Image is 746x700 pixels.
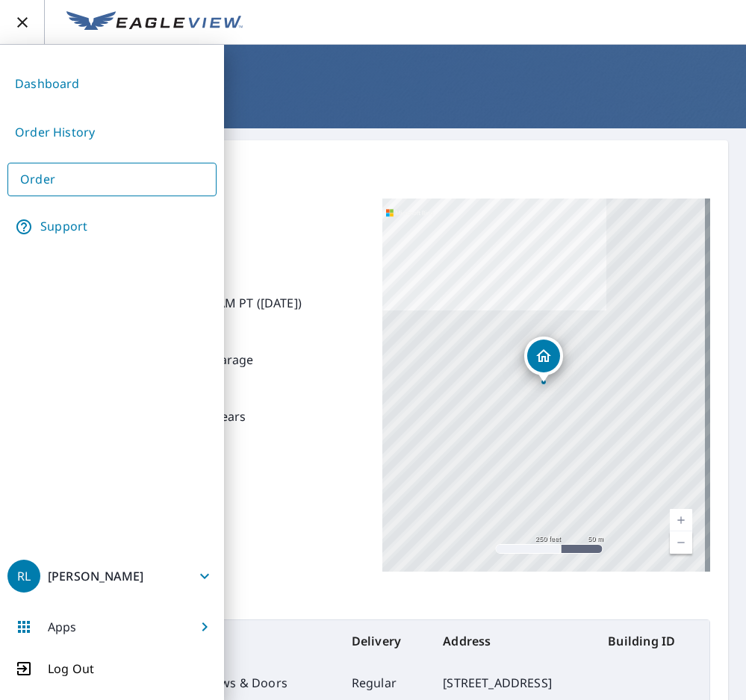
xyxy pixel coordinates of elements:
[36,158,710,181] p: Order details
[7,66,217,102] a: Dashboard
[134,620,340,662] th: Product type
[7,208,217,246] a: Support
[66,11,243,34] img: EV Logo
[48,660,94,678] p: Log Out
[7,114,217,151] a: Order History
[431,620,596,662] th: Address
[670,531,692,554] a: Current Level 17, Zoom Out
[670,509,692,531] a: Current Level 17, Zoom In
[7,609,217,645] button: Apps
[340,620,431,662] th: Delivery
[7,163,217,196] a: Order
[36,572,710,619] p: Buildings
[48,568,143,584] p: [PERSON_NAME]
[18,87,728,117] h1: Order Submitted
[7,558,217,594] button: RL[PERSON_NAME]
[524,337,563,383] div: Dropped pin, building 1, Residential property, 14 Shady Crest Rd Meriden, CT 06450
[7,660,217,678] button: Log Out
[596,620,709,662] th: Building ID
[7,560,40,593] div: RL
[48,618,77,636] p: Apps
